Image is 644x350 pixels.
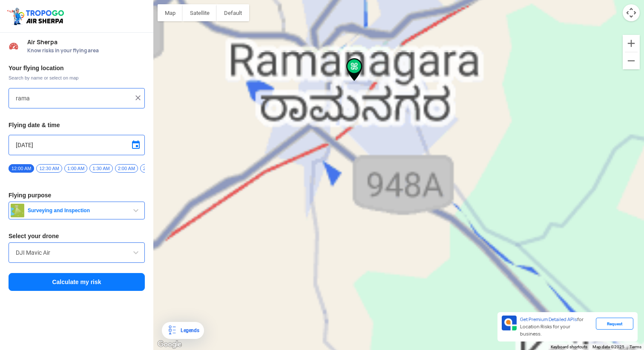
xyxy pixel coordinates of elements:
[177,325,199,336] div: Legends
[9,202,145,219] button: Surveying and Inspection
[9,273,145,291] button: Calculate my risk
[89,164,112,173] span: 1:30 AM
[551,344,587,350] button: Keyboard shortcuts
[623,35,640,52] button: Zoom in
[140,164,163,173] span: 2:30 AM
[630,344,641,349] a: Terms
[134,94,142,102] img: ic_close.png
[115,164,138,173] span: 2:00 AM
[9,164,34,173] span: 12:00 AM
[64,164,87,173] span: 1:00 AM
[9,122,145,128] h3: Flying date & time
[183,4,217,21] button: Show satellite imagery
[27,47,145,54] span: Know risks in your flying area
[24,207,131,214] span: Surveying and Inspection
[11,204,24,217] img: survey.png
[6,6,67,26] img: ic_tgdronemaps.svg
[9,74,145,81] span: Search by name or select on map
[16,93,131,103] input: Search your flying location
[9,233,145,239] h3: Select your drone
[9,192,145,198] h3: Flying purpose
[517,316,596,338] div: for Location Risks for your business.
[9,65,145,71] h3: Your flying location
[158,4,183,21] button: Show street map
[520,316,577,322] span: Get Premium Detailed APIs
[155,339,184,350] img: Google
[623,4,640,21] button: Map camera controls
[36,164,62,173] span: 12:30 AM
[592,344,624,349] span: Map data ©2025
[502,316,517,330] img: Premium APIs
[596,318,633,330] div: Request
[623,52,640,69] button: Zoom out
[155,339,184,350] a: Open this area in Google Maps (opens a new window)
[16,248,138,258] input: Search by name or Brand
[167,325,177,336] img: Legends
[27,39,145,46] span: Air Sherpa
[16,140,138,150] input: Select Date
[9,41,19,51] img: Risk Scores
